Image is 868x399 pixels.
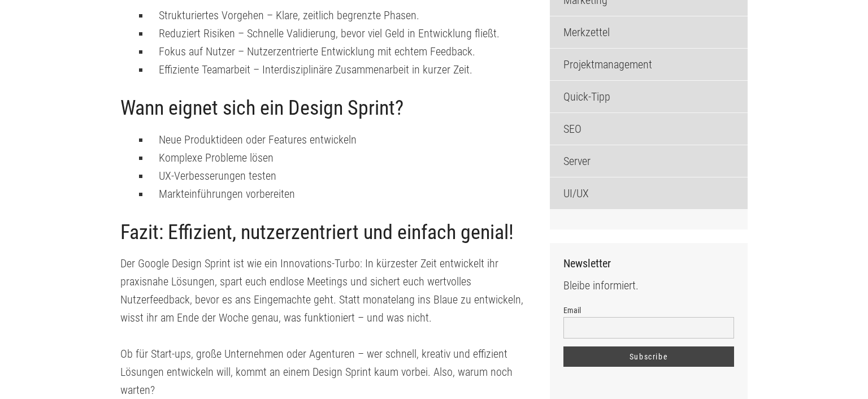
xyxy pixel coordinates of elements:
a: Projektmanagement [550,49,748,80]
p: Ob für Start-ups, große Unternehmen oder Agenturen – wer schnell, kreativ und effizient Lösungen ... [120,345,533,399]
label: Email [563,306,623,315]
li: Neue Produktideen oder Features entwickeln [150,131,533,149]
li: UX-Verbesserungen testen [150,167,533,185]
p: Der Google Design Sprint ist wie ein Innovations-Turbo: In kürzester Zeit entwickelt ihr praxisna... [120,254,533,327]
a: UI/UX [550,177,748,209]
a: Merkzettel [550,16,748,48]
a: SEO [550,113,748,145]
li: Strukturiertes Vorgehen – Klare, zeitlich begrenzte Phasen. [150,6,533,24]
input: Subscribe [563,346,734,367]
li: Komplexe Probleme lösen [150,149,533,167]
a: Server [550,145,748,177]
li: Markteinführungen vorbereiten [150,185,533,203]
h2: Fazit: Effizient, nutzerzentriert und einfach genial! [120,221,533,245]
div: Bleibe informiert. [563,257,734,375]
h3: Newsletter [563,257,734,270]
a: Quick-Tipp [550,81,748,112]
li: Reduziert Risiken – Schnelle Validierung, bevor viel Geld in Entwicklung fließt. [150,24,533,42]
li: Fokus auf Nutzer – Nutzerzentrierte Entwicklung mit echtem Feedback. [150,42,533,60]
li: Effiziente Teamarbeit – Interdisziplinäre Zusammenarbeit in kurzer Zeit. [150,60,533,79]
h2: Wann eignet sich ein Design Sprint? [120,97,533,121]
